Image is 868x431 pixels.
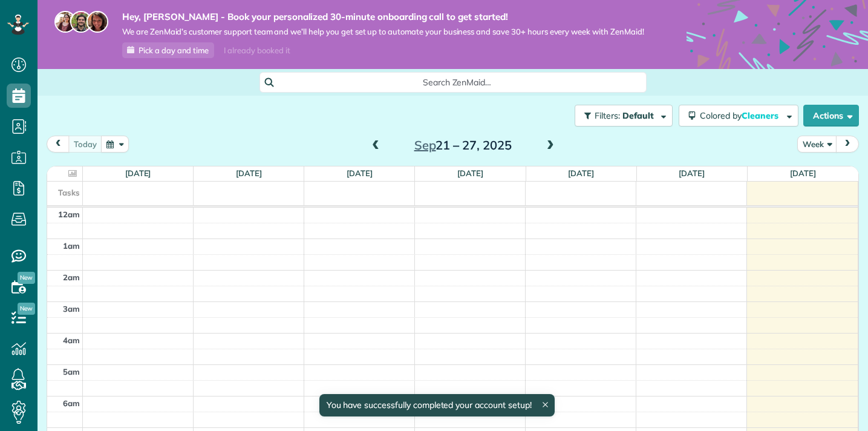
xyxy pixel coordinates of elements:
button: next [836,136,859,152]
span: We are ZenMaid’s customer support team and we’ll help you get set up to automate your business an... [122,27,644,37]
span: Filters: [595,110,620,121]
span: 6am [63,398,80,408]
span: New [18,303,35,315]
a: [DATE] [236,168,262,178]
span: Colored by [700,110,783,121]
div: I already booked it [217,43,297,58]
span: 3am [63,304,80,314]
img: michelle-19f622bdf1676172e81f8f8fba1fb50e276960ebfe0243fe18214015130c80e4.jpg [86,11,108,33]
a: Filters: Default [569,105,673,127]
a: [DATE] [125,168,151,178]
button: Actions [803,105,859,127]
span: 4am [63,335,80,345]
span: Default [622,110,654,121]
span: Pick a day and time [139,45,209,55]
span: 1am [63,241,80,251]
h2: 21 – 27, 2025 [387,139,538,152]
img: maria-72a9807cf96188c08ef61303f053569d2e2a8a1cde33d635c8a3ac13582a053d.jpg [54,11,76,33]
button: Week [797,136,837,152]
a: [DATE] [568,168,594,178]
span: Tasks [58,188,80,197]
button: Filters: Default [575,105,673,127]
span: 12am [58,209,80,219]
div: You have successfully completed your account setup! [319,394,554,416]
a: [DATE] [679,168,705,178]
a: Pick a day and time [122,42,214,58]
a: [DATE] [457,168,483,178]
span: 5am [63,367,80,377]
strong: Hey, [PERSON_NAME] - Book your personalized 30-minute onboarding call to get started! [122,11,644,23]
span: New [18,272,35,284]
span: 2am [63,272,80,282]
a: [DATE] [347,168,373,178]
span: Sep [414,137,436,153]
span: Cleaners [742,110,780,121]
button: prev [47,136,70,152]
a: [DATE] [790,168,816,178]
button: Colored byCleaners [679,105,798,127]
img: jorge-587dff0eeaa6aab1f244e6dc62b8924c3b6ad411094392a53c71c6c4a576187d.jpg [70,11,92,33]
button: today [68,136,102,152]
